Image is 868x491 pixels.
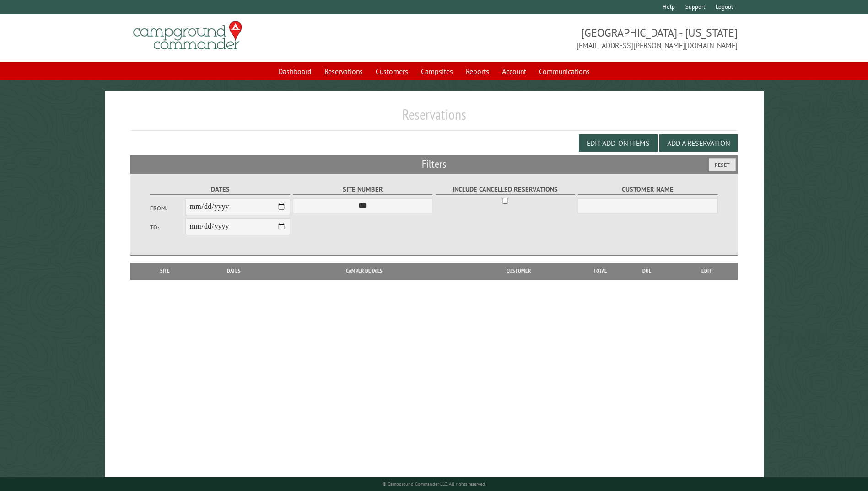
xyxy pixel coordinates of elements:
[578,184,717,195] label: Customer Name
[135,263,194,279] th: Site
[130,155,737,173] h2: Filters
[659,134,738,152] button: Add a Reservation
[496,63,532,80] a: Account
[618,263,676,279] th: Due
[582,263,618,279] th: Total
[150,184,290,195] label: Dates
[460,63,495,80] a: Reports
[709,158,736,171] button: Reset
[383,481,486,487] small: © Campground Commander LLC. All rights reserved.
[130,18,245,53] img: Campground Commander
[676,263,738,279] th: Edit
[415,63,458,80] a: Campsites
[319,63,368,80] a: Reservations
[130,106,737,131] h1: Reservations
[370,63,414,80] a: Customers
[293,184,432,195] label: Site Number
[273,63,317,80] a: Dashboard
[273,263,455,279] th: Camper Details
[150,204,185,213] label: From:
[150,223,185,232] label: To:
[579,134,658,152] button: Edit Add-on Items
[436,184,575,195] label: Include Cancelled Reservations
[455,263,582,279] th: Customer
[434,25,738,51] span: [GEOGRAPHIC_DATA] - [US_STATE] [EMAIL_ADDRESS][PERSON_NAME][DOMAIN_NAME]
[195,263,273,279] th: Dates
[534,63,595,80] a: Communications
